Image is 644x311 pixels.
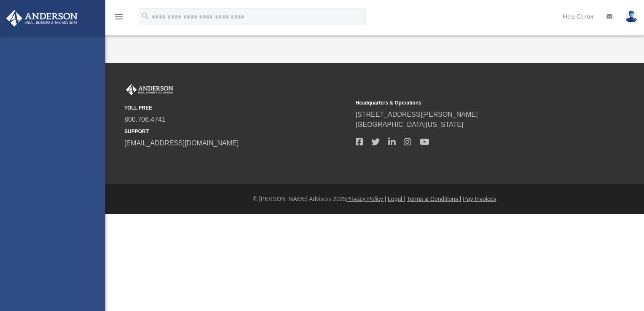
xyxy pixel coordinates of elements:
[124,84,175,95] img: Anderson Advisors Platinum Portal
[124,139,239,147] a: [EMAIL_ADDRESS][DOMAIN_NAME]
[463,196,496,202] a: Pay Invoices
[388,196,405,202] a: Legal |
[346,196,386,202] a: Privacy Policy |
[124,104,350,112] small: TOLL FREE
[356,111,478,118] a: [STREET_ADDRESS][PERSON_NAME]
[356,121,464,128] a: [GEOGRAPHIC_DATA][US_STATE]
[114,12,124,22] i: menu
[105,195,644,204] div: © [PERSON_NAME] Advisors 2025
[4,10,80,27] img: Anderson Advisors Platinum Portal
[625,11,638,23] img: User Pic
[356,99,581,107] small: Headquarters & Operations
[141,11,150,21] i: search
[124,128,350,135] small: SUPPORT
[114,16,124,22] a: menu
[124,116,166,123] a: 800.706.4741
[407,196,462,202] a: Terms & Conditions |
